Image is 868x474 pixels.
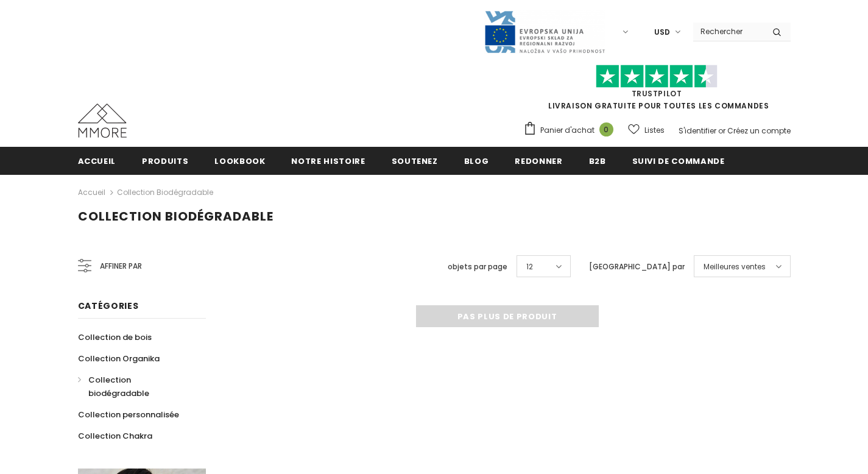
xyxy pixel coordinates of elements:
img: Cas MMORE [78,104,127,138]
a: Accueil [78,185,105,200]
img: Javni Razpis [484,10,605,54]
a: Panier d'achat 0 [523,121,619,140]
a: Collection Chakra [78,425,152,447]
a: Listes [628,119,665,141]
span: Collection biodégradable [88,374,149,399]
a: Notre histoire [291,147,365,174]
span: Panier d'achat [540,124,595,136]
a: Javni Razpis [484,26,605,37]
span: Produits [142,155,188,167]
label: objets par page [448,261,507,273]
a: B2B [589,147,606,174]
span: B2B [589,155,606,167]
a: TrustPilot [632,88,682,99]
span: Redonner [515,155,562,167]
a: Produits [142,147,188,174]
a: Créez un compte [727,126,791,136]
a: Collection Organika [78,348,160,369]
span: Collection Chakra [78,430,152,442]
span: Suivi de commande [632,155,725,167]
span: or [718,126,725,136]
span: Collection de bois [78,331,152,343]
a: Collection personnalisée [78,404,179,425]
a: Blog [464,147,489,174]
a: soutenez [392,147,438,174]
span: Collection personnalisée [78,409,179,420]
a: Lookbook [214,147,265,174]
span: Blog [464,155,489,167]
span: Accueil [78,155,116,167]
span: Collection Organika [78,353,160,364]
span: 12 [526,261,533,273]
span: Meilleures ventes [704,261,766,273]
a: Collection biodégradable [78,369,192,404]
label: [GEOGRAPHIC_DATA] par [589,261,685,273]
img: Faites confiance aux étoiles pilotes [596,65,718,88]
a: Collection de bois [78,327,152,348]
span: soutenez [392,155,438,167]
a: Collection biodégradable [117,187,213,197]
span: Listes [644,124,665,136]
span: LIVRAISON GRATUITE POUR TOUTES LES COMMANDES [523,70,791,111]
input: Search Site [693,23,763,40]
span: Lookbook [214,155,265,167]
a: Suivi de commande [632,147,725,174]
span: Collection biodégradable [78,208,273,225]
span: 0 [599,122,613,136]
span: Catégories [78,300,139,312]
a: Redonner [515,147,562,174]
span: Affiner par [100,260,142,273]
span: Notre histoire [291,155,365,167]
a: S'identifier [679,126,716,136]
a: Accueil [78,147,116,174]
span: USD [654,26,670,38]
